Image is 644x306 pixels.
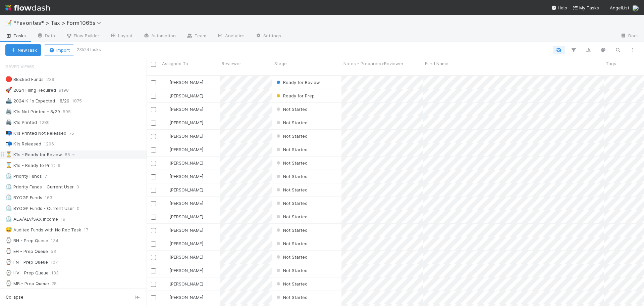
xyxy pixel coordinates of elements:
[51,269,65,277] span: 133
[275,106,308,112] span: Not Started
[169,241,203,246] span: [PERSON_NAME]
[163,186,203,193] div: [PERSON_NAME]
[163,119,203,126] div: [PERSON_NAME]
[163,79,203,86] div: [PERSON_NAME]
[5,259,12,265] span: ⌚
[163,294,203,301] div: [PERSON_NAME]
[163,295,168,300] img: avatar_d45d11ee-0024-4901-936f-9df0a9cc3b4e.png
[58,161,67,170] span: 6
[45,172,56,180] span: 71
[151,295,156,300] input: Toggle Row Selected
[275,241,308,246] span: Not Started
[151,282,156,287] input: Toggle Row Selected
[343,60,404,67] span: Notes - Preparer<>Reviewer
[250,31,286,42] a: Settings
[163,267,203,274] div: [PERSON_NAME]
[163,80,168,85] img: avatar_66854b90-094e-431f-b713-6ac88429a2b8.png
[5,258,48,266] div: FN - Prep Queue
[151,121,156,126] input: Toggle Row Selected
[151,80,156,85] input: Toggle Row Selected
[275,186,308,193] div: Not Started
[151,255,156,260] input: Toggle Row Selected
[163,92,203,99] div: [PERSON_NAME]
[5,44,41,56] button: NewTask
[275,147,308,152] span: Not Started
[5,98,12,103] span: 🚢
[151,228,156,233] input: Toggle Row Selected
[275,174,308,179] span: Not Started
[425,60,448,67] span: Fund Name
[5,269,49,277] div: HV - Prep Queue
[169,268,203,273] span: [PERSON_NAME]
[163,254,203,260] div: [PERSON_NAME]
[169,93,203,98] span: [PERSON_NAME]
[275,281,308,287] span: Not Started
[65,150,77,159] span: 85
[163,200,203,207] div: [PERSON_NAME]
[163,268,168,273] img: avatar_d45d11ee-0024-4901-936f-9df0a9cc3b4e.png
[169,106,203,112] span: [PERSON_NAME]
[163,106,168,112] img: avatar_d45d11ee-0024-4901-936f-9df0a9cc3b4e.png
[169,147,203,152] span: [PERSON_NAME]
[40,118,56,127] span: 1280
[5,2,50,13] img: logo-inverted-e16ddd16eac7371096b0.svg
[275,80,320,85] span: Ready for Review
[275,268,308,273] span: Not Started
[151,242,156,247] input: Toggle Row Selected
[151,215,156,220] input: Toggle Row Selected
[5,205,12,211] span: ⏲️
[275,187,308,192] span: Not Started
[5,140,41,148] div: K1s Released
[169,227,203,233] span: [PERSON_NAME]
[163,160,203,166] div: [PERSON_NAME]
[163,280,203,287] div: [PERSON_NAME]
[32,31,60,42] a: Data
[77,47,101,53] small: 23524 tasks
[275,254,308,260] div: Not Started
[169,214,203,219] span: [PERSON_NAME]
[275,133,308,139] div: Not Started
[275,79,320,86] div: Ready for Review
[13,19,105,26] span: *Favorites* > Tax > Form1065s
[72,97,89,105] span: 1875
[163,133,203,139] div: [PERSON_NAME]
[169,133,203,139] span: [PERSON_NAME]
[5,194,12,200] span: ⏲️
[76,183,86,191] span: 0
[275,106,308,113] div: Not Started
[5,279,49,288] div: MB - Prep Queue
[59,86,75,94] span: 9198
[151,62,156,67] input: Toggle All Rows Selected
[151,201,156,206] input: Toggle Row Selected
[163,146,203,153] div: [PERSON_NAME]
[169,80,203,85] span: [PERSON_NAME]
[5,204,74,213] div: BYOGP Funds - Current User
[169,281,203,287] span: [PERSON_NAME]
[163,241,168,246] img: avatar_d45d11ee-0024-4901-936f-9df0a9cc3b4e.png
[162,60,188,67] span: Assigned To
[151,174,156,179] input: Toggle Row Selected
[275,214,308,219] span: Not Started
[163,254,168,260] img: avatar_d45d11ee-0024-4901-936f-9df0a9cc3b4e.png
[44,140,61,148] span: 1206
[46,75,61,84] span: 239
[5,86,56,94] div: 2024 Filing Required
[60,31,105,42] a: Flow Builder
[5,173,12,179] span: ⏲️
[163,281,168,287] img: avatar_d45d11ee-0024-4901-936f-9df0a9cc3b4e.png
[5,183,74,191] div: Priority Funds - Current User
[5,227,12,232] span: 😅
[551,4,567,11] div: Help
[275,227,308,233] span: Not Started
[5,60,34,73] span: Saved Views
[69,129,81,137] span: 75
[51,247,63,256] span: 53
[275,146,308,153] div: Not Started
[275,92,315,99] div: Ready for Prep
[5,236,48,245] div: BH - Prep Queue
[5,32,26,39] span: Tasks
[275,295,308,300] span: Not Started
[275,213,308,220] div: Not Started
[151,161,156,166] input: Toggle Row Selected
[169,201,203,206] span: [PERSON_NAME]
